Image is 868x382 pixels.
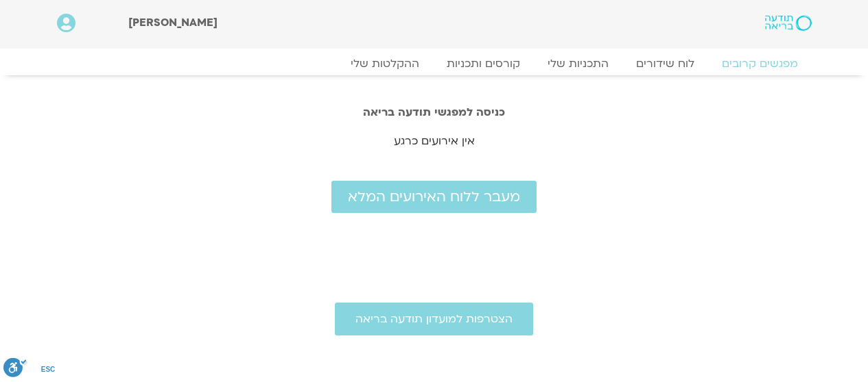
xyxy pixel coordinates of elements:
[43,132,825,151] p: אין אירועים כרגע
[534,57,622,71] a: התכניות שלי
[622,57,708,71] a: לוח שידורים
[128,15,218,30] span: [PERSON_NAME]
[331,181,537,213] a: מעבר ללוח האירועים המלא
[708,57,812,71] a: מפגשים קרובים
[348,189,520,205] span: מעבר ללוח האירועים המלא
[43,106,825,118] h2: כניסה למפגשי תודעה בריאה
[337,57,433,71] a: ההקלטות שלי
[433,57,534,71] a: קורסים ותכניות
[335,303,533,335] a: הצטרפות למועדון תודעה בריאה
[355,313,513,325] span: הצטרפות למועדון תודעה בריאה
[57,57,812,71] nav: Menu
